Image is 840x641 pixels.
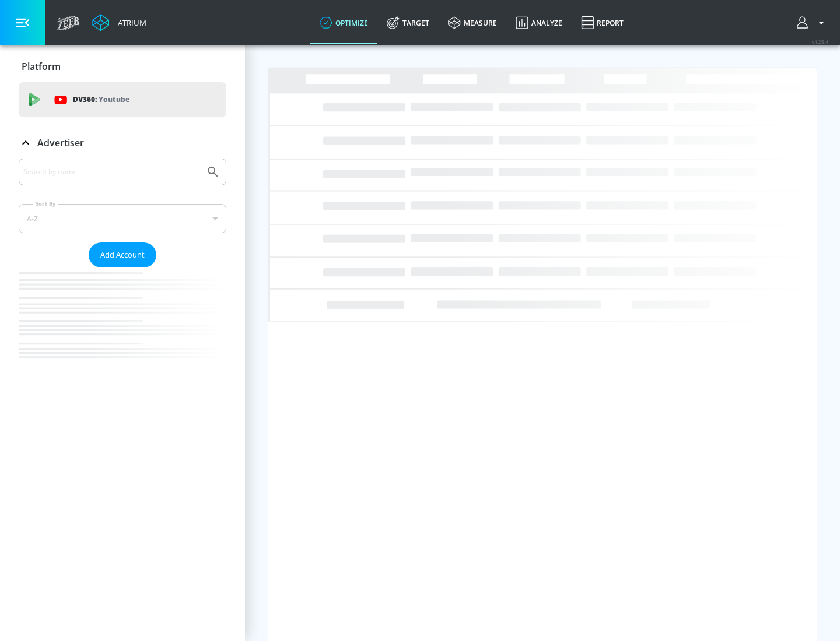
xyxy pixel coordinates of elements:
[37,136,84,149] p: Advertiser
[19,50,226,83] div: Platform
[19,159,226,381] div: Advertiser
[23,164,200,179] input: Search by name
[100,248,145,262] span: Add Account
[33,200,58,207] label: Sort By
[19,204,226,233] div: A-Z
[19,82,226,117] div: DV360: Youtube
[506,2,572,44] a: Analyze
[19,126,226,159] div: Advertiser
[92,14,146,31] a: Atrium
[377,2,439,44] a: Target
[99,93,129,105] p: Youtube
[73,93,129,106] p: DV360:
[439,2,506,44] a: measure
[19,267,226,381] nav: list of Advertiser
[812,38,828,45] span: v 4.25.4
[572,2,633,44] a: Report
[113,17,146,28] div: Atrium
[22,60,61,73] p: Platform
[89,242,156,267] button: Add Account
[310,2,377,44] a: optimize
